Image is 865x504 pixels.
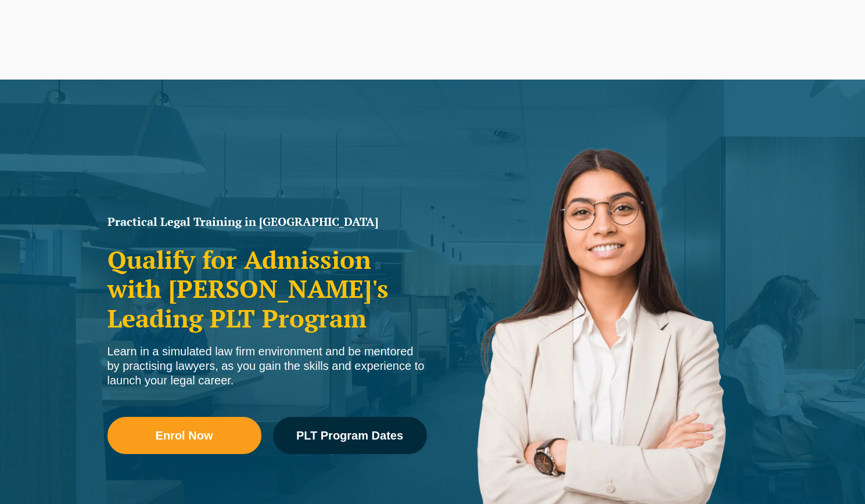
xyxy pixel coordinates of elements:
[107,245,427,333] h2: Qualify for Admission with [PERSON_NAME]'s Leading PLT Program
[107,417,261,454] a: Enrol Now
[107,344,427,388] div: Learn in a simulated law firm environment and be mentored by practising lawyers, as you gain the ...
[273,417,427,454] a: PLT Program Dates
[296,430,403,441] span: PLT Program Dates
[107,216,427,228] h1: Practical Legal Training in [GEOGRAPHIC_DATA]
[156,430,213,441] span: Enrol Now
